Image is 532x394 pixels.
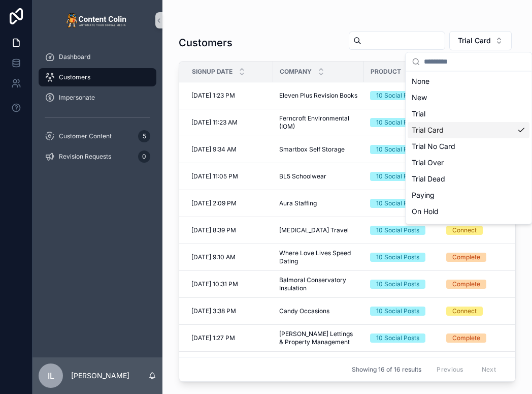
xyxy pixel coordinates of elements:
[408,73,529,89] div: None
[191,199,237,207] span: [DATE] 2:09 PM
[71,371,129,381] p: [PERSON_NAME]
[452,253,480,262] div: Complete
[138,130,150,142] div: 5
[39,147,156,166] a: Revision Requests0
[406,71,531,224] div: Suggestions
[376,280,419,289] div: 10 Social Posts
[191,92,235,100] span: [DATE] 1:23 PM
[279,199,317,207] span: Aura Staffing
[191,307,236,315] span: [DATE] 3:38 PM
[191,334,235,342] span: [DATE] 1:27 PM
[138,150,150,163] div: 0
[191,226,236,234] span: [DATE] 8:39 PM
[279,92,357,100] span: Eleven Plus Revision Books
[376,91,419,100] div: 10 Social Posts
[39,88,156,107] a: Impersonate
[39,68,156,86] a: Customers
[452,307,477,316] div: Connect
[39,127,156,145] a: Customer Content5
[280,68,312,76] span: Company
[191,253,236,261] span: [DATE] 9:10 AM
[48,370,54,382] span: IL
[408,220,529,236] div: Cancelled
[408,106,529,122] div: Trial
[376,145,419,154] div: 10 Social Posts
[408,203,529,220] div: On Hold
[408,138,529,155] div: Trial No Card
[59,94,95,102] span: Impersonate
[279,226,349,234] span: [MEDICAL_DATA] Travel
[376,226,419,235] div: 10 Social Posts
[279,249,358,265] span: Where Love Lives Speed Dating
[32,41,162,179] div: scrollable content
[376,334,419,343] div: 10 Social Posts
[449,31,512,50] button: Select Button
[191,118,238,127] span: [DATE] 11:23 AM
[458,36,491,46] span: Trial Card
[376,253,419,262] div: 10 Social Posts
[376,307,419,316] div: 10 Social Posts
[59,73,90,81] span: Customers
[408,122,529,138] div: Trial Card
[191,280,238,288] span: [DATE] 10:31 PM
[279,276,358,292] span: Balmoral Conservatory Insulation
[408,155,529,171] div: Trial Over
[279,114,358,131] span: Ferncroft Environmental (IOM)
[192,68,232,76] span: Signup Date
[191,145,237,154] span: [DATE] 9:34 AM
[376,172,419,181] div: 10 Social Posts
[371,68,401,76] span: Product
[39,48,156,66] a: Dashboard
[66,12,129,28] img: App logo
[59,153,111,161] span: Revision Requests
[59,132,112,140] span: Customer Content
[59,53,90,61] span: Dashboard
[376,199,419,208] div: 10 Social Posts
[408,89,529,106] div: New
[376,118,419,127] div: 10 Social Posts
[279,145,345,154] span: Smartbox Self Storage
[452,280,480,289] div: Complete
[191,172,238,180] span: [DATE] 11:05 PM
[408,171,529,187] div: Trial Dead
[408,187,529,203] div: Paying
[279,307,329,315] span: Candy Occasions
[279,172,326,180] span: BL5 Schoolwear
[452,334,480,343] div: Complete
[352,366,421,374] span: Showing 16 of 16 results
[452,226,477,235] div: Connect
[279,330,358,346] span: [PERSON_NAME] Lettings & Property Management
[179,36,232,50] h1: Customers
